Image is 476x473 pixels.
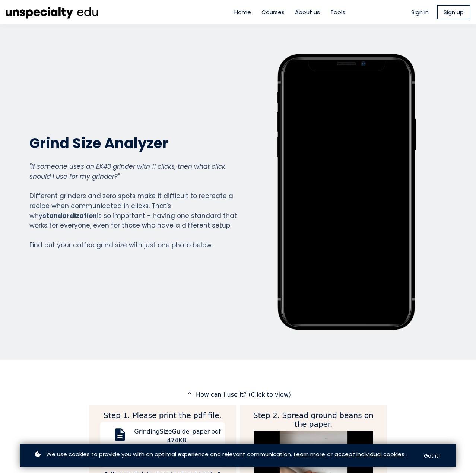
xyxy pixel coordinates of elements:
a: Sign up [437,5,470,19]
h2: Grind Size Analyzer [29,134,237,152]
img: ec8cb47d53a36d742fcbd71bcb90b6e6.png [6,4,99,20]
mat-icon: description [111,427,129,445]
a: Tools [330,8,345,16]
mat-icon: expand_less [185,390,194,397]
em: "If someone uses an EK43 grinder with 11 clicks, then what click should I use for my grinder?" [29,162,225,181]
a: Courses [261,8,285,16]
h2: Step 1. Please print the pdf file. [100,411,225,420]
a: Sign in [411,8,429,16]
a: accept individual cookies [334,450,404,458]
a: About us [295,8,320,16]
div: GrindingSizeGuide_paper.pdf 474KB [134,427,219,448]
h2: Step 2. Spread ground beans on the paper. [251,411,376,429]
a: Learn more [294,450,325,458]
p: or . [33,450,413,458]
div: Different grinders and zero spots make it difficult to recreate a recipe when communicated in cli... [29,162,237,250]
p: How can I use it? (Click to view) [89,390,387,399]
strong: standardization [42,211,97,220]
span: We use cookies to provide you with an optimal experience and relevant communication. [46,450,292,458]
a: Home [234,8,251,16]
span: Sign up [444,8,464,16]
button: Got it! [417,449,447,463]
